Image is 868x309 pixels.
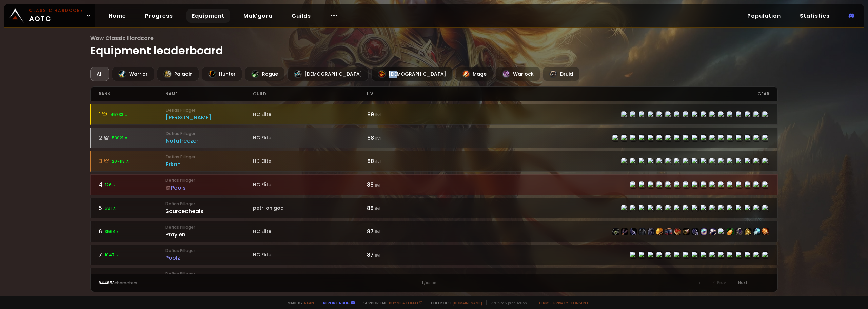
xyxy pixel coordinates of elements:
[375,159,381,165] small: ilvl
[105,229,120,235] span: 3564
[692,228,698,235] img: item-22517
[90,221,778,242] a: 63564 Defias PillagerPraylenHC Elite87 ilvlitem-22514item-21712item-22515item-3427item-22512item-...
[367,204,434,212] div: 88
[245,67,284,81] div: Rogue
[253,111,367,118] div: HC Elite
[110,112,128,118] span: 45733
[99,157,166,166] div: 3
[90,128,778,148] a: 253921 Defias PillagerNotafreezerHC Elite88 ilvlitem-22498item-23057item-22983item-2575item-22496...
[253,205,367,212] div: petri on god
[90,151,778,172] a: 3207118 Defias PillagerErkahHC Elite88 ilvlitem-22498item-23057item-22983item-17723item-22496item...
[166,107,253,113] small: Defias Pillager
[656,228,663,235] img: item-22518
[165,254,253,262] div: Poolz
[4,4,95,27] a: Classic HardcoreAOTC
[99,251,166,259] div: 7
[165,230,253,239] div: Praylen
[375,229,380,235] small: ilvl
[538,300,551,305] a: Terms
[266,280,601,286] div: 1
[157,67,199,81] div: Paladin
[99,227,166,236] div: 6
[375,112,381,118] small: ilvl
[29,7,83,24] span: AOTC
[140,9,178,23] a: Progress
[571,300,589,305] a: Consent
[359,300,422,305] span: Support me,
[367,110,434,119] div: 89
[29,7,83,14] small: Classic Hardcore
[367,134,434,142] div: 88
[738,279,748,286] span: Next
[253,228,367,235] div: HC Elite
[90,34,778,59] h1: Equipment leaderboard
[103,9,132,23] a: Home
[665,228,672,235] img: item-22513
[90,67,109,81] div: All
[286,9,316,23] a: Guilds
[648,228,654,235] img: item-22512
[543,67,579,81] div: Druid
[496,67,540,81] div: Warlock
[202,67,242,81] div: Hunter
[253,134,367,141] div: HC Elite
[165,248,253,254] small: Defias Pillager
[736,228,743,235] img: item-21583
[90,268,778,289] a: 85760 Defias PillagerHopemageHC Elite87 ilvlitem-22498item-21608item-22499item-6795item-22496item...
[486,300,527,305] span: v. d752d5 - production
[455,67,493,81] div: Mage
[253,251,367,258] div: HC Elite
[99,280,115,286] span: 844853
[794,9,835,23] a: Statistics
[166,160,253,169] div: Erkah
[389,300,422,305] a: Buy me a coffee
[434,87,769,101] div: gear
[701,228,707,235] img: item-22939
[90,245,778,265] a: 71047 Defias PillagerPoolzHC Elite87 ilvlitem-22506item-22943item-22507item-22504item-22510item-2...
[630,228,637,235] img: item-22515
[367,87,434,101] div: ilvl
[165,207,253,215] div: Sourceoheals
[424,281,436,286] small: / 16898
[166,113,253,122] div: [PERSON_NAME]
[367,227,434,236] div: 87
[639,228,646,235] img: item-3427
[375,182,380,188] small: ilvl
[612,228,619,235] img: item-22514
[105,182,116,188] span: 126
[371,67,453,81] div: [DEMOGRAPHIC_DATA]
[186,9,230,23] a: Equipment
[674,228,681,235] img: item-22516
[112,135,128,141] span: 53921
[112,158,130,165] span: 207118
[323,300,350,305] a: Report a bug
[367,180,434,189] div: 88
[621,228,628,235] img: item-21712
[753,228,760,235] img: item-23048
[165,271,253,277] small: Defias Pillager
[105,205,116,211] span: 591
[375,206,380,211] small: ilvl
[683,228,690,235] img: item-22519
[99,204,166,212] div: 5
[99,87,166,101] div: rank
[304,300,314,305] a: a fan
[105,252,119,258] span: 1047
[112,67,154,81] div: Warrior
[727,228,734,235] img: item-11122
[90,34,778,42] span: Wow Classic Hardcore
[375,135,381,141] small: ilvl
[253,158,367,165] div: HC Elite
[99,110,166,119] div: 1
[742,9,786,23] a: Population
[166,137,253,145] div: Notafreezer
[238,9,278,23] a: Mak'gora
[745,228,751,235] img: item-22942
[165,224,253,230] small: Defias Pillager
[367,251,434,259] div: 87
[287,67,369,81] div: [DEMOGRAPHIC_DATA]
[762,228,769,235] img: item-19367
[253,87,367,101] div: guild
[453,300,482,305] a: [DOMAIN_NAME]
[165,201,253,207] small: Defias Pillager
